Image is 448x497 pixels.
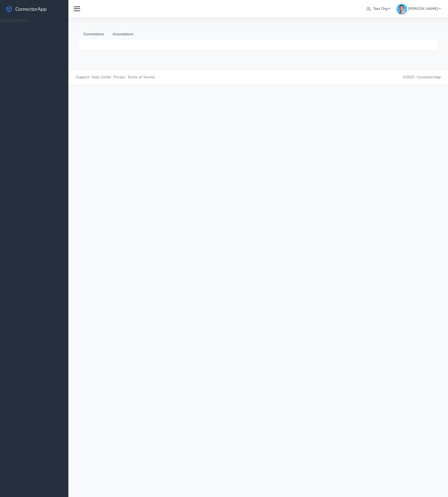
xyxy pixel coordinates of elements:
span: Help Center [91,75,111,80]
img: Velimir Lesikov [396,4,407,14]
span: Support [76,75,89,80]
span: Privacy [114,75,125,80]
span: Test Org [373,6,388,11]
a: Connections [79,28,108,40]
a: Associations [108,28,138,40]
p: © 2025 - [262,74,441,80]
span: Terms of Service [127,75,155,80]
a: Test Org [364,4,392,14]
span: ConnectorApp [417,75,441,80]
span: [PERSON_NAME] [408,6,438,11]
a: [PERSON_NAME] [394,4,443,14]
span: ConnectorApp [15,6,47,12]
